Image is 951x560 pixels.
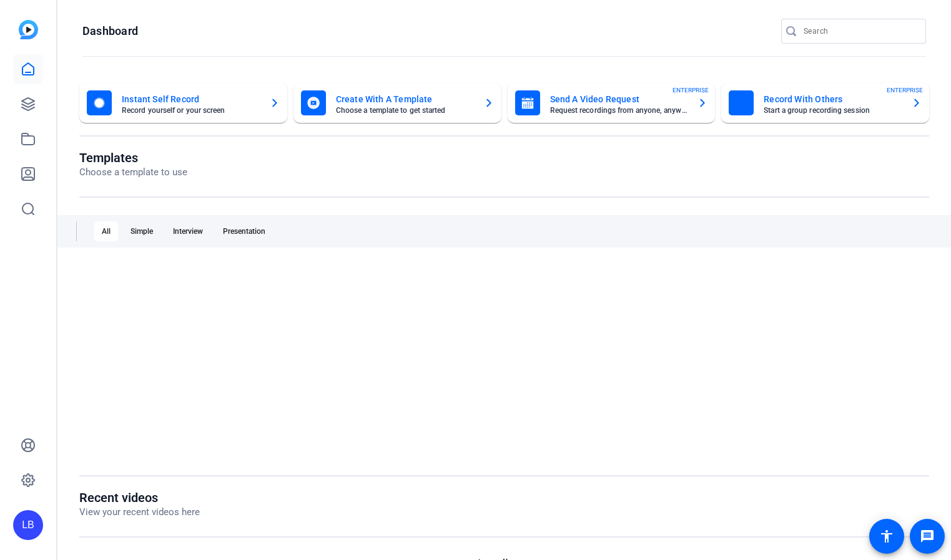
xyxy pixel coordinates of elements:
button: Instant Self RecordRecord yourself or your screen [79,83,287,123]
div: Simple [123,221,160,241]
p: Choose a template to use [79,165,187,180]
mat-card-title: Record With Others [764,92,902,107]
mat-card-subtitle: Choose a template to get started [336,107,474,114]
input: Search [804,24,916,39]
span: ENTERPRISE [673,85,709,95]
mat-card-subtitle: Request recordings from anyone, anywhere [550,107,688,114]
mat-card-subtitle: Record yourself or your screen [122,107,260,114]
div: Interview [165,221,210,241]
mat-card-title: Instant Self Record [122,92,260,107]
img: blue-gradient.svg [19,20,38,39]
p: View your recent videos here [79,505,200,519]
div: LB [13,510,43,540]
mat-icon: message [920,529,935,544]
mat-icon: accessibility [879,529,894,544]
div: Presentation [215,221,273,241]
span: ENTERPRISE [887,85,923,95]
h1: Dashboard [82,24,138,39]
mat-card-subtitle: Start a group recording session [764,107,902,114]
button: Send A Video RequestRequest recordings from anyone, anywhereENTERPRISE [508,83,716,123]
h1: Recent videos [79,490,200,505]
div: All [94,221,118,241]
mat-card-title: Send A Video Request [550,92,688,107]
h1: Templates [79,150,187,165]
button: Create With A TemplateChoose a template to get started [293,83,501,123]
button: Record With OthersStart a group recording sessionENTERPRISE [721,83,929,123]
mat-card-title: Create With A Template [336,92,474,107]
